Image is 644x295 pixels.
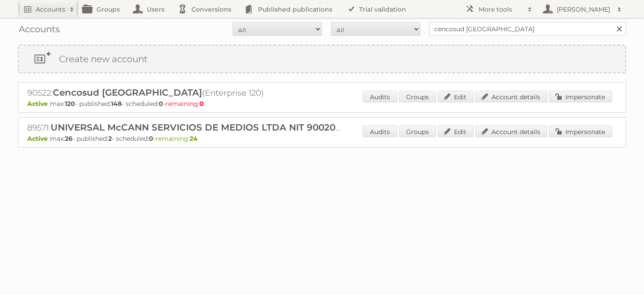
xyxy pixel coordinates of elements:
strong: 0 [159,100,163,108]
strong: 2 [108,135,112,143]
strong: 120 [65,100,75,108]
a: Impersonate [549,91,612,102]
a: Audits [363,126,397,137]
strong: 0 [149,135,153,143]
strong: 0 [199,100,204,108]
span: Active [27,135,50,143]
a: Edit [438,91,474,102]
p: max: - published: - scheduled: - [27,100,617,108]
strong: 24 [190,135,198,143]
p: max: - published: - scheduled: - [27,135,617,143]
span: remaining: [156,135,198,143]
strong: 26 [65,135,72,143]
strong: 148 [111,100,122,108]
span: Cencosud [GEOGRAPHIC_DATA] [53,87,202,98]
h2: [PERSON_NAME] [555,5,613,14]
a: Account details [475,126,547,137]
a: Impersonate [549,126,612,137]
h2: 90522: (Enterprise 120) [27,87,340,99]
a: Audits [363,91,397,102]
h2: Accounts [36,5,65,14]
span: UNIVERSAL McCANN SERVICIOS DE MEDIOS LTDA NIT 900206027-9 [51,122,367,133]
span: remaining: [165,100,204,108]
a: Groups [399,126,436,137]
span: Active [27,100,50,108]
a: Groups [399,91,436,102]
a: Edit [438,126,474,137]
a: Create new account [19,46,625,72]
a: Account details [475,91,547,102]
h2: 89571: (Enterprise 26) [27,122,340,134]
h2: More tools [479,5,523,14]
